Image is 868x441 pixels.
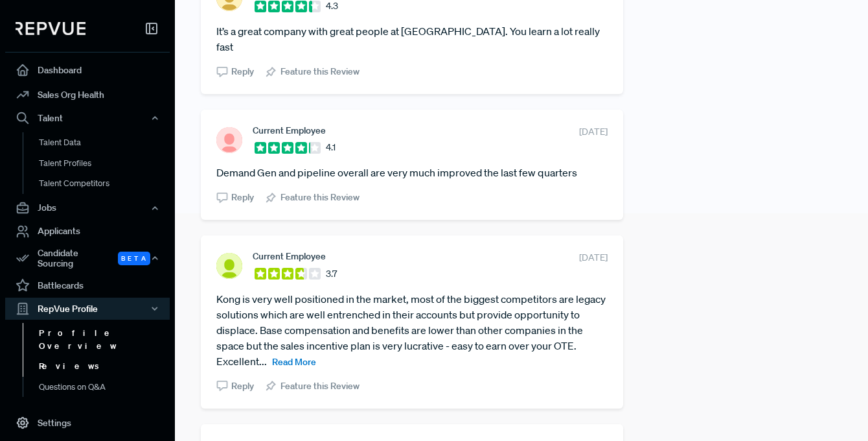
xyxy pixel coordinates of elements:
[5,58,170,82] a: Dashboard
[253,251,326,261] span: Current Employee
[216,165,608,180] article: Demand Gen and pipeline overall are very much improved the last few quarters
[5,298,170,320] button: RepVue Profile
[23,377,187,398] a: Questions on Q&A
[579,125,608,139] span: [DATE]
[5,411,170,435] a: Settings
[231,191,254,204] span: Reply
[280,65,360,78] span: Feature this Review
[216,23,608,54] article: It’s a great company with great people at [GEOGRAPHIC_DATA]. You learn a lot really fast
[5,197,170,219] button: Jobs
[23,323,187,356] a: Profile Overview
[23,132,187,153] a: Talent Data
[5,82,170,107] a: Sales Org Health
[280,191,360,204] span: Feature this Review
[326,141,336,154] span: 4.1
[231,65,254,78] span: Reply
[216,291,608,369] article: Kong is very well positioned in the market, most of the biggest competitors are legacy solutions ...
[5,107,170,129] button: Talent
[118,252,150,265] span: Beta
[253,125,326,136] span: Current Employee
[579,251,608,265] span: [DATE]
[5,273,170,298] a: Battlecards
[326,267,337,281] span: 3.7
[5,219,170,244] a: Applicants
[23,356,187,377] a: Reviews
[23,153,187,174] a: Talent Profiles
[5,244,170,274] div: Candidate Sourcing
[16,22,86,35] img: RepVue
[5,244,170,274] button: Candidate Sourcing Beta
[231,379,254,393] span: Reply
[23,173,187,194] a: Talent Competitors
[280,379,360,393] span: Feature this Review
[272,356,316,368] span: Read More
